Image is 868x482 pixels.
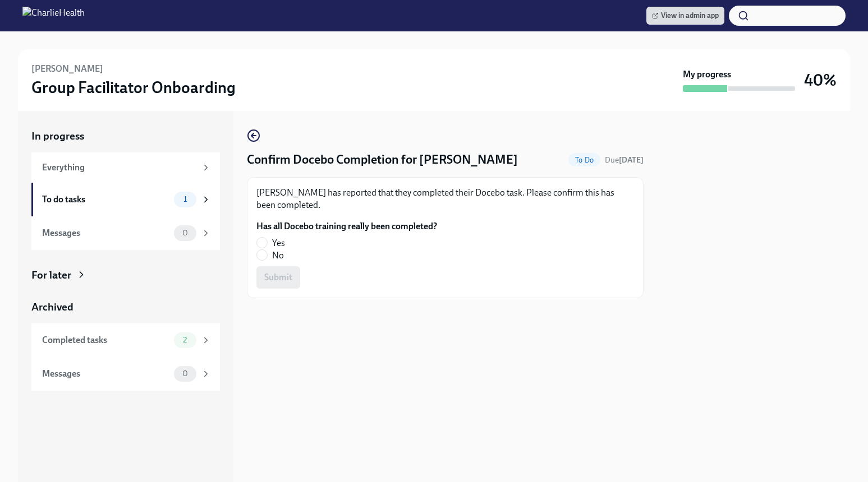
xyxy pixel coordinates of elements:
[247,151,518,168] h4: Confirm Docebo Completion for [PERSON_NAME]
[42,368,169,380] div: Messages
[42,193,169,206] div: To do tasks
[619,155,644,165] strong: [DATE]
[804,70,837,90] h3: 40%
[31,216,220,250] a: Messages0
[31,77,236,98] h3: Group Facilitator Onboarding
[42,334,169,346] div: Completed tasks
[177,195,194,203] span: 1
[31,129,220,143] a: In progress
[31,183,220,216] a: To do tasks1
[683,68,731,81] strong: My progress
[568,156,600,164] span: To Do
[605,155,644,165] span: Due
[31,268,220,282] a: For later
[605,155,644,165] span: September 28th, 2025 10:00
[42,227,169,239] div: Messages
[256,220,437,233] label: Has all Docebo training really been completed?
[31,63,103,75] h6: [PERSON_NAME]
[272,237,285,249] span: Yes
[652,10,719,21] span: View in admin app
[176,229,195,237] span: 0
[176,369,195,378] span: 0
[31,323,220,357] a: Completed tasks2
[31,300,220,314] a: Archived
[176,336,194,344] span: 2
[31,268,71,282] div: For later
[31,152,220,183] a: Everything
[646,7,724,25] a: View in admin app
[42,161,196,174] div: Everything
[22,7,85,25] img: CharlieHealth
[272,249,284,262] span: No
[31,357,220,391] a: Messages0
[256,187,634,211] p: [PERSON_NAME] has reported that they completed their Docebo task. Please confirm this has been co...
